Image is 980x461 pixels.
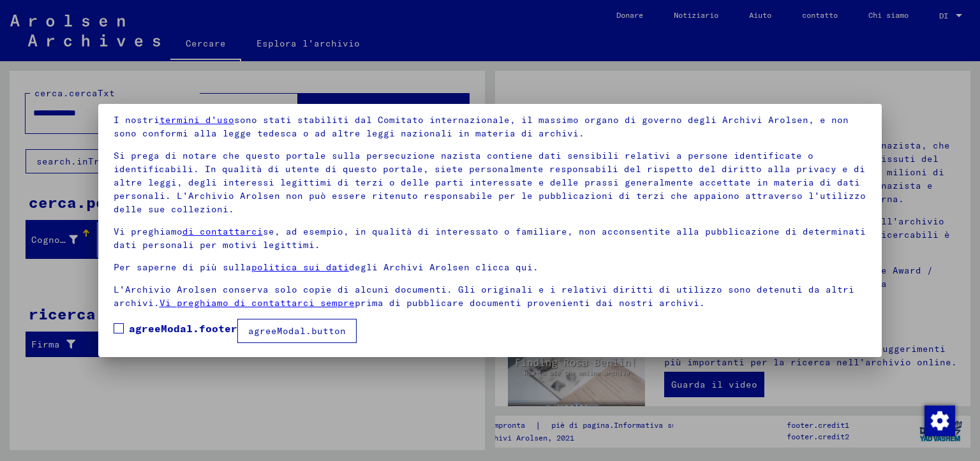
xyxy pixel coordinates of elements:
font: I nostri [114,114,160,126]
font: Vi preghiamo [114,226,182,237]
font: se, ad esempio, in qualità di interessato o familiare, non acconsentite alla pubblicazione di det... [114,226,866,251]
font: Si prega di notare che questo portale sulla persecuzione nazista contiene dati sensibili relativi... [114,150,866,215]
div: Modifica consenso [924,405,954,435]
a: termini d'uso [160,114,234,126]
a: politica sui dati [251,261,349,273]
font: agreeModal.footer [129,322,237,335]
a: di contattarci [182,226,263,237]
a: Vi preghiamo di contattarci sempre [160,297,355,309]
font: Per saperne di più sulla [114,261,251,273]
font: prima di pubblicare documenti provenienti dai nostri archivi. [355,297,705,309]
font: L'Archivio Arolsen conserva solo copie di alcuni documenti. Gli originali e i relativi diritti di... [114,284,854,309]
font: degli Archivi Arolsen clicca qui. [349,261,538,273]
img: Modifica consenso [924,406,955,436]
button: agreeModal.button [237,319,357,343]
font: agreeModal.button [248,325,346,337]
font: sono stati stabiliti dal Comitato internazionale, il massimo organo di governo degli Archivi Arol... [114,114,849,139]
